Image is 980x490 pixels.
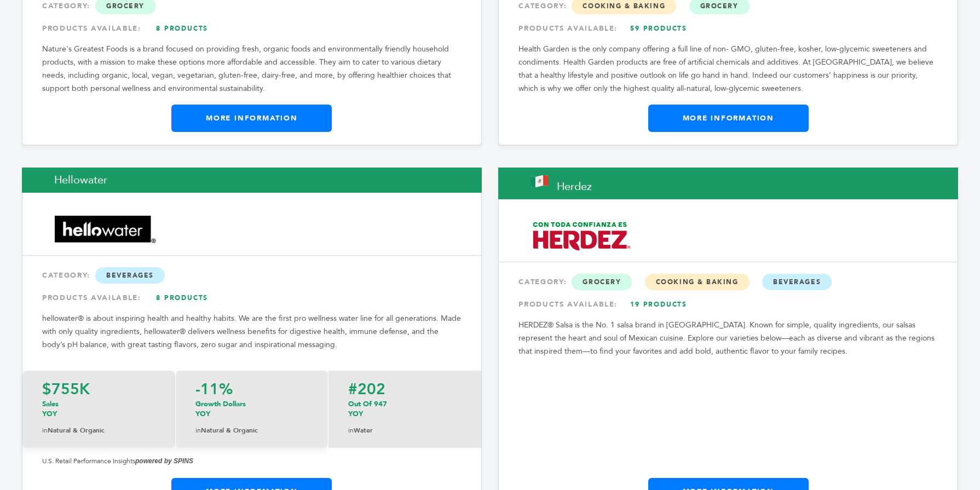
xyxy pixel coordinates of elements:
p: $755K [42,382,155,397]
span: in [195,426,201,435]
span: Beverages [95,267,165,284]
p: Out of 947 [348,399,462,419]
h2: Hellowater [22,168,482,193]
span: YOY [42,409,57,419]
span: Grocery [572,274,632,290]
a: 59 Products [620,19,697,38]
div: PRODUCTS AVAILABLE: [518,19,938,38]
p: -11% [195,382,308,397]
strong: powered by SPINS [135,457,193,465]
p: Sales [42,399,155,419]
div: PRODUCTS AVAILABLE: [42,19,462,38]
p: Health Garden is the only company offering a full line of non- GMO, gluten-free, kosher, low-glyc... [518,43,938,95]
p: Natural & Organic [195,424,308,437]
p: HERDEZ® Salsa is the No. 1 salsa brand in [GEOGRAPHIC_DATA]. Known for simple, quality ingredient... [518,319,938,358]
h2: Herdez [498,168,958,199]
div: PRODUCTS AVAILABLE: [518,295,938,314]
a: 19 Products [620,295,697,314]
span: Beverages [762,274,832,290]
img: This brand is from Mexico (MX) [531,175,548,187]
p: Nature's Greatest Foods is a brand focused on providing fresh, organic foods and environmentally ... [42,43,462,95]
img: Herdez [531,218,632,255]
p: Natural & Organic [42,424,155,437]
p: Water [348,424,462,437]
span: Cooking & Baking [645,274,750,290]
p: Growth Dollars [195,399,308,419]
span: in [348,426,354,435]
span: YOY [348,409,363,419]
div: CATEGORY: [42,266,462,285]
p: #202 [348,382,462,397]
span: YOY [195,409,210,419]
div: CATEGORY: [518,272,938,292]
a: More Information [648,105,809,132]
p: hellowater® is about inspiring health and healthy habits. We are the first pro wellness water lin... [42,312,462,351]
a: 8 Products [144,288,221,308]
img: Hellowater [55,216,156,245]
span: in [42,426,48,435]
p: U.S. Retail Performance Insights [42,454,462,468]
a: More Information [171,105,332,132]
a: 8 Products [144,19,221,38]
div: PRODUCTS AVAILABLE: [42,288,462,308]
